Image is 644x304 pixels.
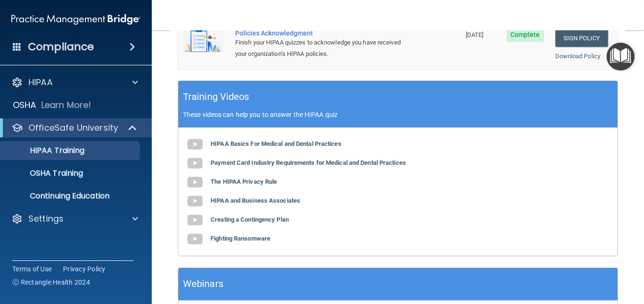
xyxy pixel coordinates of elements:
span: [DATE] [466,31,484,38]
div: Policies Acknowledgment [235,29,413,37]
h5: Training Videos [183,89,249,105]
p: OSHA [13,99,37,111]
p: HIPAA [28,77,53,88]
a: Sign Policy [555,29,608,47]
span: Ⓒ Rectangle Health 2024 [12,277,90,287]
b: Creating a Contingency Plan [211,216,289,223]
b: The HIPAA Privacy Rule [211,178,277,185]
img: gray_youtube_icon.38fcd6cc.png [185,192,204,211]
img: gray_youtube_icon.38fcd6cc.png [185,154,204,173]
p: Learn More! [41,99,92,111]
img: gray_youtube_icon.38fcd6cc.png [185,173,204,192]
a: Privacy Policy [63,264,106,274]
p: Settings [28,213,64,224]
img: gray_youtube_icon.38fcd6cc.png [185,230,204,249]
b: HIPAA and Business Associates [211,197,300,204]
b: Fighting Ransomware [211,235,270,242]
p: HIPAA Training [6,146,84,155]
button: Open Resource Center [607,43,635,71]
span: Complete [506,27,544,42]
p: Continuing Education [6,191,136,201]
iframe: Drift Widget Chat Controller [597,239,633,275]
img: PMB logo [11,10,140,29]
b: Payment Card Industry Requirements for Medical and Dental Practices [211,159,406,166]
b: HIPAA Basics For Medical and Dental Practices [211,140,341,147]
a: Settings [11,213,138,224]
p: OfficeSafe University [28,122,118,134]
a: HIPAA [11,77,138,88]
h4: Compliance [28,40,94,54]
a: Terms of Use [12,264,52,274]
div: Finish your HIPAA quizzes to acknowledge you have received your organization’s HIPAA policies. [235,37,413,60]
p: OSHA Training [6,169,83,178]
h5: Webinars [183,276,223,292]
img: gray_youtube_icon.38fcd6cc.png [185,211,204,230]
p: These videos can help you to answer the HIPAA quiz [183,111,613,118]
img: gray_youtube_icon.38fcd6cc.png [185,135,204,154]
a: OfficeSafe University [11,122,138,134]
a: Download Policy [555,53,601,60]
